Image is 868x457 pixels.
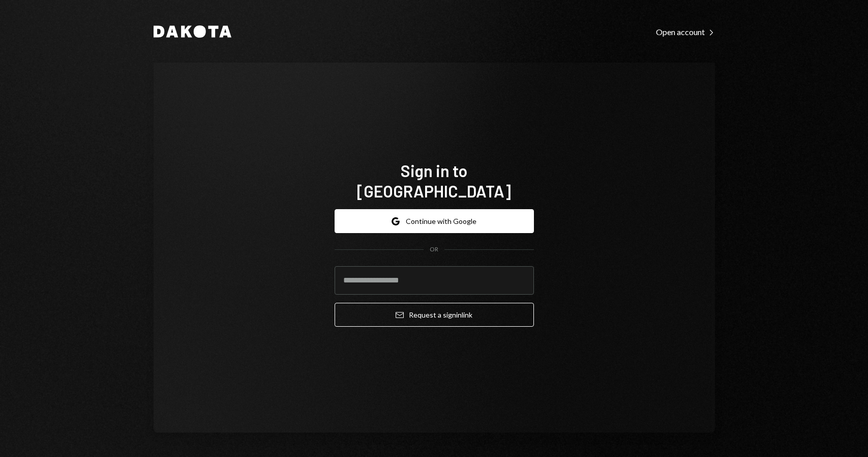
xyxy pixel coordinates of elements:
[656,26,715,37] a: Open account
[656,27,715,37] div: Open account
[430,245,438,254] div: OR
[335,303,534,327] button: Request a signinlink
[335,209,534,233] button: Continue with Google
[335,160,534,201] h1: Sign in to [GEOGRAPHIC_DATA]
